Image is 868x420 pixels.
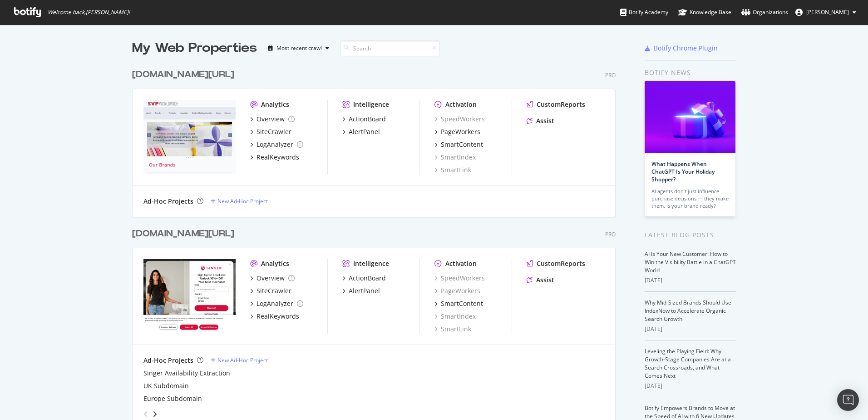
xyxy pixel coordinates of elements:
[250,127,291,136] a: SiteCrawler
[645,325,736,333] div: [DATE]
[645,230,736,240] div: Latest Blog Posts
[256,153,299,162] div: RealKeywords
[645,81,735,153] img: What Happens When ChatGPT Is Your Holiday Shopper?
[132,68,234,81] div: [DOMAIN_NAME][URL]
[434,286,480,295] a: PageWorkers
[261,259,289,268] div: Analytics
[256,274,285,283] div: Overview
[645,347,731,380] a: Leveling the Playing Field: Why Growth-Stage Companies Are at a Search Crossroads, and What Comes...
[250,274,295,283] a: Overview
[256,127,291,136] div: SiteCrawler
[605,71,616,79] div: Pro
[434,140,483,149] a: SmartContent
[434,274,485,283] a: SpeedWorkers
[445,259,477,268] div: Activation
[143,197,193,206] div: Ad-Hoc Projects
[678,8,731,17] div: Knowledge Base
[261,100,289,109] div: Analytics
[211,356,268,364] a: New Ad-Hoc Project
[434,325,471,334] a: SmartLink
[349,127,380,136] div: AlertPanel
[536,275,554,285] div: Assist
[605,230,616,238] div: Pro
[645,44,718,53] a: Botify Chrome Plugin
[256,140,293,149] div: LogAnalyzer
[143,369,230,378] a: Singer Availability Extraction
[349,115,386,124] div: ActionBoard
[342,127,380,136] a: AlertPanel
[256,286,291,295] div: SiteCrawler
[353,100,389,109] div: Intelligence
[340,40,440,56] input: Search
[527,100,585,109] a: CustomReports
[837,389,859,411] div: Open Intercom Messenger
[537,100,585,109] div: CustomReports
[132,227,238,240] a: [DOMAIN_NAME][URL]
[537,259,585,268] div: CustomReports
[276,45,322,51] div: Most recent crawl
[132,227,234,240] div: [DOMAIN_NAME][URL]
[527,259,585,268] a: CustomReports
[152,410,158,419] div: angle-right
[645,68,736,78] div: Botify news
[256,312,299,321] div: RealKeywords
[143,259,236,333] img: www.singer.com/
[788,5,863,20] button: [PERSON_NAME]
[441,299,483,308] div: SmartContent
[806,8,849,16] span: Helena Ellström
[651,188,729,210] div: AI agents don’t just influence purchase decisions — they make them. Is your brand ready?
[250,153,299,162] a: RealKeywords
[645,404,735,420] a: Botify Empowers Brands to Move at the Speed of AI with 6 New Updates
[441,127,480,136] div: PageWorkers
[217,356,268,364] div: New Ad-Hoc Project
[654,44,718,53] div: Botify Chrome Plugin
[527,116,554,125] a: Assist
[434,165,471,175] a: SmartLink
[250,312,299,321] a: RealKeywords
[434,153,476,162] a: SmartIndex
[741,8,788,17] div: Organizations
[143,100,236,174] img: www.svpworldwide.com/
[342,274,386,283] a: ActionBoard
[250,299,303,308] a: LogAnalyzer
[434,127,480,136] a: PageWorkers
[353,259,389,268] div: Intelligence
[645,250,736,274] a: AI Is Your New Customer: How to Win the Visibility Battle in a ChatGPT World
[250,115,295,124] a: Overview
[620,8,668,17] div: Botify Academy
[434,115,485,124] a: SpeedWorkers
[349,274,386,283] div: ActionBoard
[256,115,285,124] div: Overview
[445,100,477,109] div: Activation
[536,116,554,125] div: Assist
[342,115,386,124] a: ActionBoard
[434,312,476,321] a: SmartIndex
[143,381,189,390] a: UK Subdomain
[256,299,293,308] div: LogAnalyzer
[264,41,333,55] button: Most recent crawl
[645,276,736,285] div: [DATE]
[434,299,483,308] a: SmartContent
[132,39,257,57] div: My Web Properties
[441,140,483,149] div: SmartContent
[48,9,130,16] span: Welcome back, [PERSON_NAME] !
[349,286,380,295] div: AlertPanel
[645,299,731,323] a: Why Mid-Sized Brands Should Use IndexNow to Accelerate Organic Search Growth
[250,286,291,295] a: SiteCrawler
[143,394,202,403] a: Europe Subdomain
[651,160,715,183] a: What Happens When ChatGPT Is Your Holiday Shopper?
[211,197,268,205] a: New Ad-Hoc Project
[217,197,268,205] div: New Ad-Hoc Project
[527,275,554,285] a: Assist
[143,356,193,365] div: Ad-Hoc Projects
